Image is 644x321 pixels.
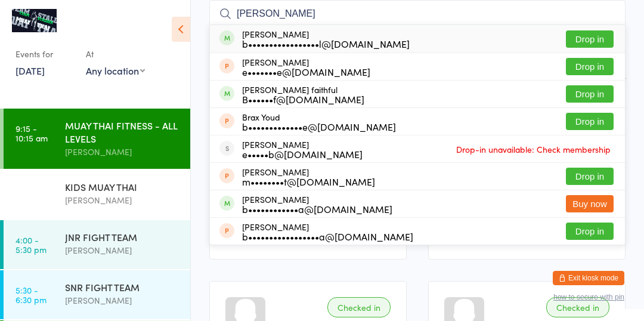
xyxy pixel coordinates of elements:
[86,64,145,77] div: Any location
[566,223,614,240] button: Drop in
[242,177,375,186] div: m••••••••t@[DOMAIN_NAME]
[242,195,392,214] div: [PERSON_NAME]
[12,9,57,32] img: Team Stalder Muay Thai
[65,294,180,307] div: [PERSON_NAME]
[16,124,48,143] time: 9:15 - 10:15 am
[16,235,47,254] time: 4:00 - 5:30 pm
[65,193,180,207] div: [PERSON_NAME]
[553,293,624,301] button: how to secure with pin
[553,271,624,285] button: Exit kiosk mode
[566,168,614,185] button: Drop in
[65,280,180,294] div: SNR FIGHT TEAM
[65,230,180,243] div: JNR FIGHT TEAM
[242,140,363,159] div: [PERSON_NAME]
[4,270,190,319] a: 5:30 -6:30 pmSNR FIGHT TEAM[PERSON_NAME]
[4,220,190,269] a: 4:00 -5:30 pmJNR FIGHT TEAM[PERSON_NAME]
[566,85,614,103] button: Drop in
[453,140,614,158] span: Drop-in unavailable: Check membership
[566,113,614,130] button: Drop in
[242,94,364,104] div: B••••••f@[DOMAIN_NAME]
[242,29,410,48] div: [PERSON_NAME]
[242,85,364,104] div: [PERSON_NAME] faithful
[65,243,180,257] div: [PERSON_NAME]
[546,297,609,317] div: Checked in
[242,112,396,131] div: Brax Youd
[566,58,614,75] button: Drop in
[65,180,180,193] div: KIDS MUAY THAI
[4,109,190,169] a: 9:15 -10:15 amMUAY THAI FITNESS - ALL LEVELS[PERSON_NAME]
[566,195,614,212] button: Buy now
[242,222,413,241] div: [PERSON_NAME]
[566,30,614,48] button: Drop in
[242,57,370,76] div: [PERSON_NAME]
[242,232,413,241] div: b•••••••••••••••••a@[DOMAIN_NAME]
[242,167,375,186] div: [PERSON_NAME]
[242,39,410,48] div: b•••••••••••••••••l@[DOMAIN_NAME]
[16,64,45,77] a: [DATE]
[16,285,47,304] time: 5:30 - 6:30 pm
[65,119,180,145] div: MUAY THAI FITNESS - ALL LEVELS
[16,44,74,64] div: Events for
[242,204,392,214] div: b••••••••••••a@[DOMAIN_NAME]
[16,185,47,204] time: 3:45 - 4:30 pm
[65,145,180,159] div: [PERSON_NAME]
[327,297,391,317] div: Checked in
[4,170,190,219] a: 3:45 -4:30 pmKIDS MUAY THAI[PERSON_NAME]
[242,67,370,76] div: e•••••••e@[DOMAIN_NAME]
[242,149,363,159] div: e•••••b@[DOMAIN_NAME]
[242,122,396,131] div: b•••••••••••••e@[DOMAIN_NAME]
[86,44,145,64] div: At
